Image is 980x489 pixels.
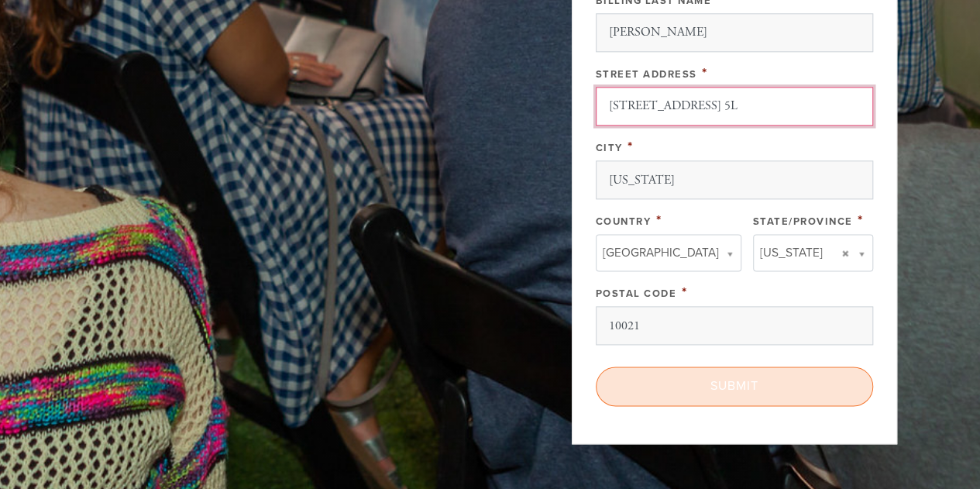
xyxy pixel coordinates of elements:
[682,284,688,301] span: This field is required.
[753,215,853,228] label: State/Province
[760,243,823,263] span: [US_STATE]
[858,212,864,229] span: This field is required.
[596,234,741,271] a: [GEOGRAPHIC_DATA]
[596,288,677,300] label: Postal Code
[603,243,719,263] span: [GEOGRAPHIC_DATA]
[596,68,697,81] label: Street Address
[702,64,708,81] span: This field is required.
[753,234,873,271] a: [US_STATE]
[628,138,634,155] span: This field is required.
[596,142,623,154] label: City
[596,367,873,405] input: Submit
[656,212,662,229] span: This field is required.
[596,215,652,228] label: Country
